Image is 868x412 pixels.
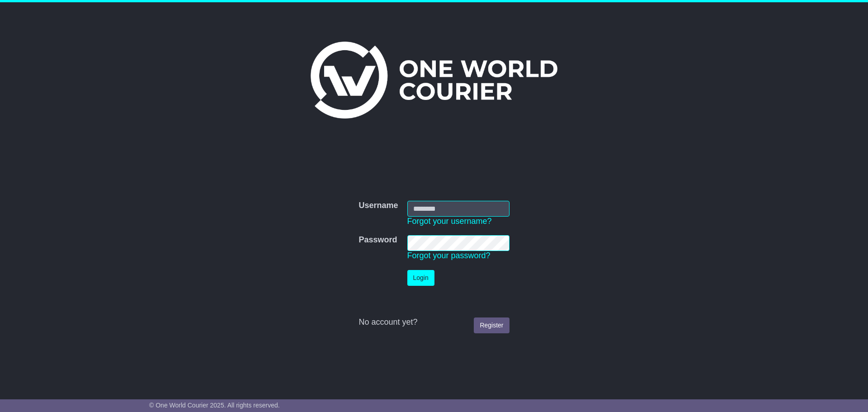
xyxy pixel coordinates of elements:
span: © One World Courier 2025. All rights reserved. [149,402,280,409]
img: One World [311,42,557,118]
div: No account yet? [359,317,509,327]
a: Forgot your username? [407,217,492,226]
a: Forgot your password? [407,251,491,260]
label: Password [359,235,397,245]
label: Username [359,201,398,211]
a: Register [474,317,509,333]
button: Login [407,270,434,286]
